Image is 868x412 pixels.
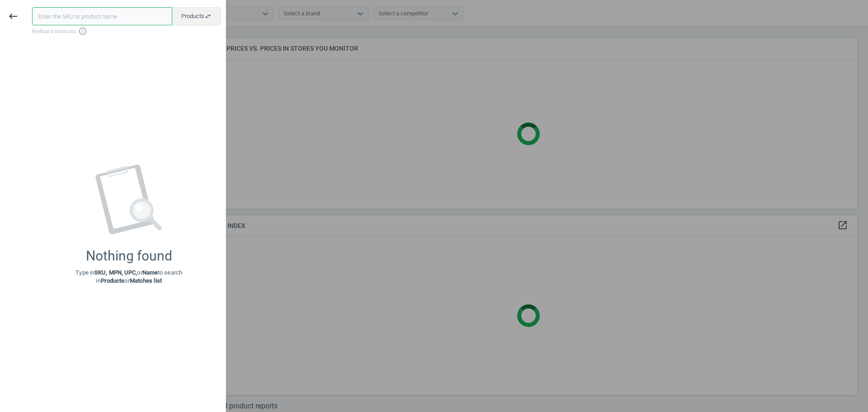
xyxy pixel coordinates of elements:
button: keyboard_backspace [3,6,24,27]
i: swap_horiz [204,13,212,20]
strong: Name [142,269,158,276]
strong: SKU, MPN, UPC, [94,269,137,276]
button: Productsswap_horiz [172,7,221,25]
i: keyboard_backspace [8,11,19,22]
div: Nothing found [86,248,172,264]
input: Enter the SKU or product name [32,7,172,25]
span: Keyboard shortcuts [32,27,221,36]
p: Type in or to search in or [75,269,182,285]
strong: Matches list [130,277,162,284]
strong: Products [101,277,125,284]
span: Products [181,12,212,20]
i: info_outline [78,27,87,36]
